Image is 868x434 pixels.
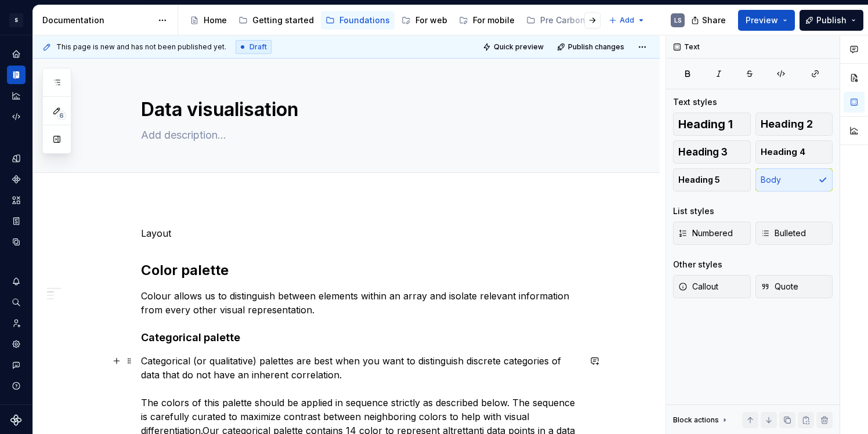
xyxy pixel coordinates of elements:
[673,415,719,425] div: Block actions
[816,15,847,26] span: Publish
[7,335,26,353] a: Settings
[7,107,26,126] a: Code automation
[141,331,240,343] strong: Categorical palette
[800,10,863,31] button: Publish
[761,227,806,239] span: Bulleted
[454,11,519,30] a: For mobile
[415,15,447,26] div: For web
[7,170,26,189] a: Components
[702,15,726,26] span: Share
[678,118,733,130] span: Heading 1
[42,15,152,26] div: Documentation
[249,42,267,52] span: Draft
[761,146,805,158] span: Heading 4
[673,222,751,245] button: Numbered
[7,86,26,105] a: Analytics
[678,174,720,186] span: Heading 5
[9,13,23,27] div: S
[56,42,226,52] span: This page is new and has not been published yet.
[7,272,26,291] button: Notifications
[568,42,624,52] span: Publish changes
[673,96,717,108] div: Text styles
[185,11,232,30] a: Home
[673,259,722,270] div: Other styles
[7,212,26,230] a: Storybook stories
[57,111,66,120] span: 6
[674,16,682,25] div: LS
[141,226,580,240] p: Layout
[397,11,452,30] a: For web
[554,39,630,55] button: Publish changes
[605,12,649,28] button: Add
[7,233,26,251] a: Data sources
[755,140,833,164] button: Heading 4
[685,10,733,31] button: Share
[479,39,549,55] button: Quick preview
[139,96,577,124] textarea: Data visualisation
[673,412,729,428] div: Block actions
[540,15,585,26] div: Pre Carbon
[522,11,603,30] a: Pre Carbon
[673,275,751,298] button: Callout
[673,168,751,191] button: Heading 5
[2,8,30,32] button: S
[339,15,390,26] div: Foundations
[473,15,515,26] div: For mobile
[321,11,395,30] a: Foundations
[738,10,795,31] button: Preview
[7,314,26,332] a: Invite team
[7,356,26,374] button: Contact support
[141,289,580,317] p: Colour allows us to distinguish between elements within an array and isolate relevant information...
[7,191,26,209] a: Assets
[761,118,813,130] span: Heading 2
[755,222,833,245] button: Bulleted
[673,140,751,164] button: Heading 3
[678,227,733,239] span: Numbered
[746,15,778,26] span: Preview
[234,11,319,30] a: Getting started
[494,42,544,52] span: Quick preview
[252,15,314,26] div: Getting started
[620,16,634,25] span: Add
[761,281,798,292] span: Quote
[141,261,580,280] h2: Color palette
[678,281,718,292] span: Callout
[678,146,728,158] span: Heading 3
[185,9,603,32] div: Page tree
[673,113,751,136] button: Heading 1
[673,205,714,217] div: List styles
[755,113,833,136] button: Heading 2
[204,15,227,26] div: Home
[755,275,833,298] button: Quote
[7,149,26,168] a: Design tokens
[10,414,22,426] svg: Supernova Logo
[7,45,26,63] a: Home
[7,293,26,312] button: Search ⌘K
[7,66,26,84] a: Documentation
